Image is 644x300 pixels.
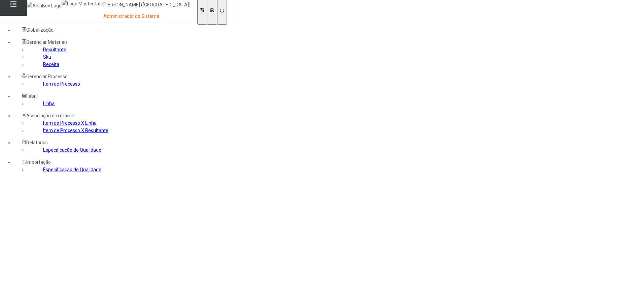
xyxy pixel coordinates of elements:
img: AbInBev Logo [27,2,62,9]
a: Item de Processo [43,81,80,87]
span: Relatórios [26,140,48,145]
a: Sku [43,54,51,60]
a: Item de Processo X Resultante [43,128,108,133]
span: Associação em massa [26,113,74,118]
a: Linha [43,101,55,106]
span: Importação [26,159,51,165]
a: Receita [43,62,59,67]
p: Administrador do Sistema [103,13,191,20]
a: Especificação de Qualidade [43,147,101,153]
span: Gerenciar Materiais [26,39,68,45]
span: Globalização [26,27,54,33]
a: Resultante [43,47,66,52]
a: Especificação de Qualidade [43,167,101,172]
a: Item de Processo X Linha [43,120,97,126]
p: [PERSON_NAME] ([GEOGRAPHIC_DATA]) [103,2,191,8]
span: Gerenciar Processo [26,74,68,79]
span: Fabril [26,93,38,99]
